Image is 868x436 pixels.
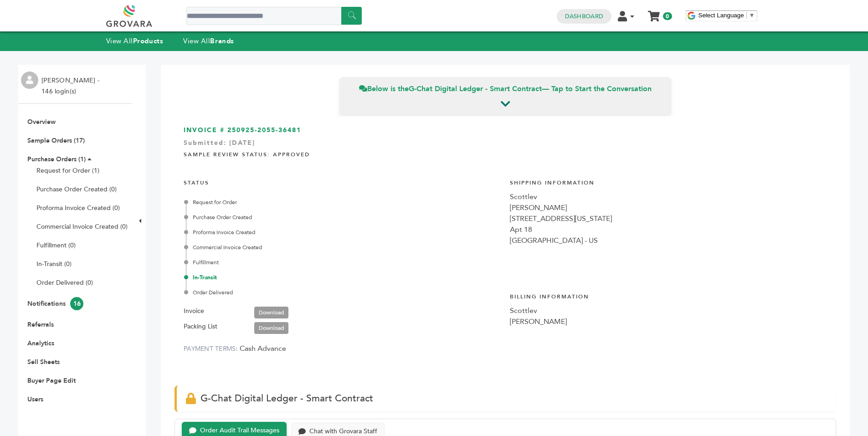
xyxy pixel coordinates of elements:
span: G-Chat Digital Ledger - Smart Contract [200,392,373,405]
div: Purchase Order Created [186,213,501,221]
div: Apt 18 [510,224,827,235]
div: Fulfillment [186,258,501,267]
a: In-Transit (0) [36,260,72,268]
div: [PERSON_NAME] [510,202,827,213]
label: Packing List [184,321,217,332]
div: [GEOGRAPHIC_DATA] - US [510,235,827,246]
a: Commercial Invoice Created (0) [36,222,128,231]
a: Sell Sheets [27,358,60,366]
a: Select Language​ [699,12,755,19]
div: Proforma Invoice Created [186,228,501,236]
div: Commercial Invoice Created [186,243,501,251]
a: View AllProducts [106,36,164,46]
a: Purchase Orders (1) [27,155,86,164]
li: [PERSON_NAME] - 146 login(s) [41,75,102,97]
h4: STATUS [184,172,501,191]
span: ▼ [749,12,755,19]
h4: Shipping Information [510,172,827,191]
h4: Billing Information [510,286,827,305]
a: Analytics [27,339,54,348]
strong: G-Chat Digital Ledger - Smart Contract [409,84,542,94]
label: Invoice [184,306,204,317]
div: [PERSON_NAME] [510,316,827,327]
strong: Brands [210,36,234,46]
a: Sample Orders (17) [27,136,85,145]
div: [STREET_ADDRESS][US_STATE] [510,213,827,224]
a: Referrals [27,320,54,329]
div: Submitted: [DATE] [184,138,827,152]
a: My Cart [648,8,659,18]
div: Order Audit Trail Messages [200,427,279,435]
input: Search a product or brand... [186,7,362,25]
a: Buyer Page Edit [27,376,76,385]
a: Order Delivered (0) [36,278,93,287]
label: PAYMENT TERMS: [184,344,238,353]
a: Fulfillment (0) [36,241,76,250]
a: Purchase Order Created (0) [36,185,117,194]
span: Below is the — Tap to Start the Conversation [359,84,652,94]
div: Scottlev [510,305,827,316]
img: profile.png [21,72,38,89]
a: Overview [27,118,56,126]
a: Download [254,322,288,334]
a: Notifications16 [27,299,83,308]
a: Request for Order (1) [36,166,99,175]
a: View AllBrands [183,36,234,46]
div: Chat with Grovara Staff [309,428,377,436]
a: Download [254,307,288,318]
a: Proforma Invoice Created (0) [36,204,120,212]
div: Request for Order [186,198,501,206]
span: 16 [70,297,83,310]
h4: Sample Review Status: Approved [184,144,827,163]
strong: Products [133,36,163,46]
span: Cash Advance [240,344,286,354]
h3: INVOICE # 250925-2055-36481 [184,126,827,135]
a: Users [27,395,43,404]
div: Order Delivered [186,288,501,297]
a: Dashboard [565,12,603,21]
div: In-Transit [186,273,501,282]
div: Scottlev [510,191,827,202]
span: Select Language [699,12,744,19]
span: 0 [663,12,672,20]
